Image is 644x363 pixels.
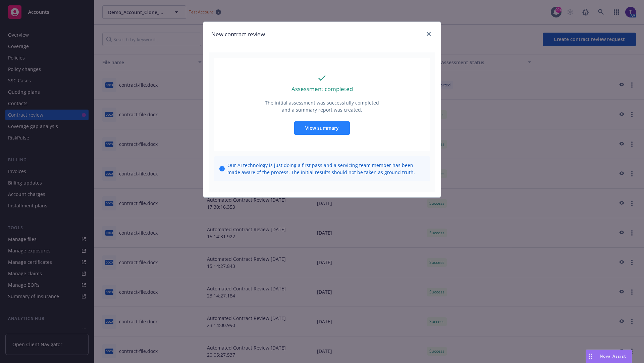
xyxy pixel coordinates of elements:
div: Drag to move [586,350,594,363]
button: View summary [294,121,350,135]
p: The initial assessment was successfully completed and a summary report was created. [264,99,380,113]
p: Assessment completed [291,85,353,93]
span: Our AI technology is just doing a first pass and a servicing team member has been made aware of t... [227,162,425,176]
span: View summary [305,125,339,131]
span: Nova Assist [600,353,626,359]
h1: New contract review [211,30,265,39]
button: Nova Assist [586,350,632,363]
a: close [425,30,433,38]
